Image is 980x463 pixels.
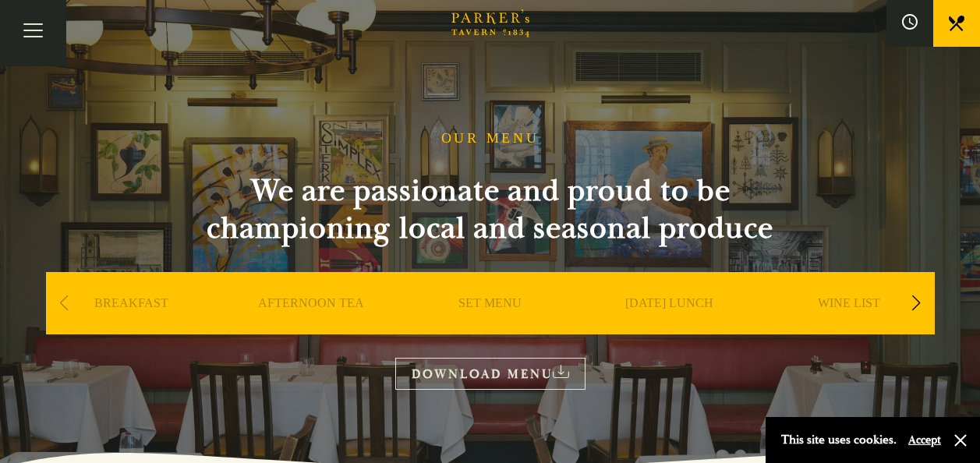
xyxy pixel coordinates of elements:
div: 1 / 9 [46,272,218,381]
button: Accept [908,433,941,447]
div: 3 / 9 [405,272,576,381]
div: 5 / 9 [763,272,935,381]
a: [DATE] LUNCH [625,295,713,358]
h2: We are passionate and proud to be championing local and seasonal produce [179,172,802,247]
button: Close and accept [953,433,968,448]
div: 4 / 9 [584,272,755,381]
div: 2 / 9 [225,272,397,381]
a: WINE LIST [818,295,880,358]
a: DOWNLOAD MENU [395,358,586,390]
p: This site uses cookies. [781,429,897,451]
h1: OUR MENU [441,130,540,147]
div: Previous slide [54,286,75,320]
a: SET MENU [458,295,522,358]
a: BREAKFAST [94,295,168,358]
div: Next slide [906,286,927,320]
a: AFTERNOON TEA [258,295,364,358]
